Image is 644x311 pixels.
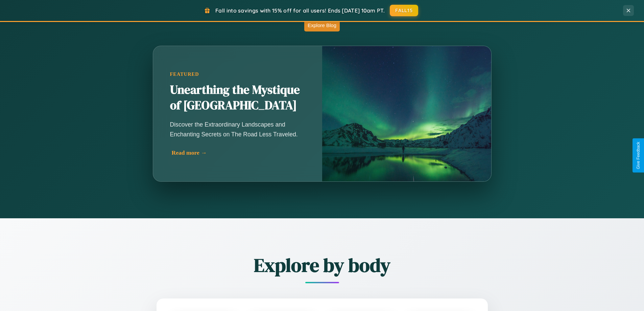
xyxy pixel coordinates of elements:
[172,149,307,156] div: Read more →
[215,7,385,14] span: Fall into savings with 15% off for all users! Ends [DATE] 10am PT.
[304,19,340,31] button: Explore Blog
[636,142,641,169] div: Give Feedback
[170,120,305,139] p: Discover the Extraordinary Landscapes and Enchanting Secrets on The Road Less Traveled.
[170,82,305,113] h2: Unearthing the Mystique of [GEOGRAPHIC_DATA]
[390,5,418,16] button: FALL15
[119,252,525,278] h2: Explore by body
[170,71,305,77] div: Featured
